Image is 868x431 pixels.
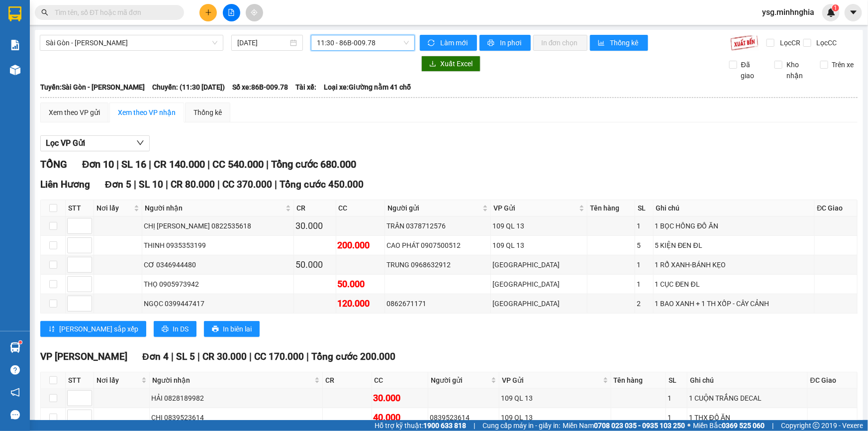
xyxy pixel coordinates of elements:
span: Đơn 10 [82,158,114,170]
li: 01 [PERSON_NAME] [4,22,190,34]
span: Xuất Excel [440,58,473,69]
span: Đã giao [737,59,767,81]
span: sort-ascending [48,325,55,333]
span: 11:30 - 86B-009.78 [317,35,409,50]
div: Xem theo VP nhận [118,107,176,118]
img: logo.jpg [4,4,54,54]
div: 109 QL 13 [492,240,585,251]
button: Lọc VP Gửi [40,135,150,151]
span: Tổng cước 450.000 [280,179,364,190]
span: Lọc VP Gửi [46,137,85,149]
div: CAO PHÁT 0907500512 [386,240,489,251]
span: | [134,179,136,190]
div: 1 [637,220,652,231]
img: 9k= [730,35,759,51]
span: Sài Gòn - Phan Rí [46,35,217,50]
td: 109 QL 13 [499,389,611,408]
span: message [10,410,20,420]
span: notification [10,388,20,397]
div: 1 RỔ XANH-BÁNH KẸO [655,259,813,270]
span: In DS [173,323,189,334]
span: sync [428,39,436,47]
button: printerIn phơi [480,35,531,51]
span: CR 30.000 [202,351,247,362]
span: | [116,158,119,170]
img: warehouse-icon [10,342,20,353]
div: 1 [668,393,685,404]
div: 1 [668,412,685,423]
td: Sài Gòn [491,255,587,275]
span: | [275,179,277,190]
div: 109 QL 13 [492,220,585,231]
span: Nơi lấy [96,375,139,386]
div: HẢI 0828189982 [151,393,321,404]
span: Tài xế: [295,82,316,93]
th: CC [372,372,429,389]
button: plus [199,4,217,21]
span: Làm mới [440,37,469,48]
th: SL [635,200,654,216]
div: 120.000 [338,297,383,311]
span: VP [PERSON_NAME] [40,351,127,362]
span: search [41,9,48,16]
div: 1 [637,279,652,290]
span: | [772,420,773,431]
span: | [207,158,210,170]
div: NGỌC 0399447417 [144,298,292,309]
div: Thống kê [193,107,222,118]
div: 2 [637,298,652,309]
td: Sài Gòn [491,294,587,314]
span: In biên lai [223,323,252,334]
sup: 1 [19,341,22,344]
span: | [306,351,309,362]
input: Tìm tên, số ĐT hoặc mã đơn [55,7,172,18]
span: Lọc CC [813,37,839,48]
th: Tên hàng [611,372,667,389]
button: bar-chartThống kê [590,35,648,51]
span: Hỗ trợ kỹ thuật: [375,420,466,431]
div: 1 BAO XANH + 1 TH XỐP - CÂY CẢNH [655,298,813,309]
div: 5 [637,240,652,251]
span: Đơn 4 [142,351,169,362]
div: 1 [637,259,652,270]
span: printer [162,325,169,333]
span: Tổng cước 680.000 [271,158,356,170]
b: GỬI : [GEOGRAPHIC_DATA] [4,62,173,79]
span: down [136,139,144,147]
button: downloadXuất Excel [421,56,481,72]
div: THINH 0935353199 [144,240,292,251]
th: ĐC Giao [815,200,858,216]
div: 1 BỌC HỒNG ĐỒ ĂN [655,220,813,231]
div: [GEOGRAPHIC_DATA] [492,298,585,309]
span: TỔNG [40,158,67,170]
button: printerIn biên lai [204,321,260,337]
span: Kho nhận [782,59,812,81]
span: Số xe: 86B-009.78 [232,82,288,93]
span: Thống kê [610,37,640,48]
div: 200.000 [338,238,383,252]
img: logo-vxr [8,6,21,21]
td: 109 QL 13 [499,408,611,428]
span: CC 540.000 [212,158,264,170]
span: bar-chart [598,39,606,47]
div: 50.000 [295,258,334,272]
div: 0862671171 [386,298,489,309]
th: SL [666,372,687,389]
span: | [149,158,151,170]
div: CHI 0839523614 [151,412,321,423]
button: In đơn chọn [533,35,587,51]
span: plus [205,9,212,16]
div: Xem theo VP gửi [49,107,100,118]
th: ĐC Giao [808,372,858,389]
span: download [429,60,436,68]
span: ⚪️ [687,424,690,428]
div: TRÂN 0378712576 [386,220,489,231]
td: Sài Gòn [491,275,587,294]
span: SL 10 [139,179,163,190]
span: | [171,351,174,362]
div: 30.000 [374,391,427,405]
span: phone [57,36,65,44]
div: 5 KIỆN ĐEN ĐL [655,240,813,251]
th: CR [323,372,372,389]
span: Người nhận [152,375,312,386]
